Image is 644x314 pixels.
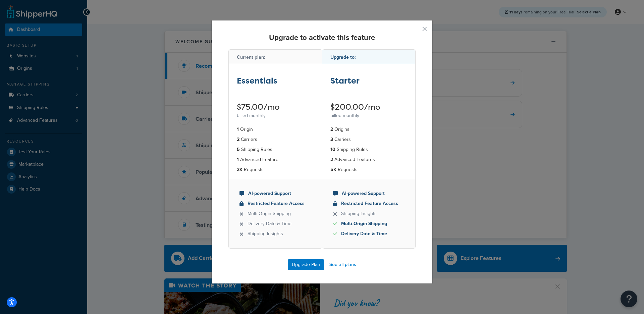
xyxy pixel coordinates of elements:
[330,126,408,133] li: Origins
[237,156,314,163] li: Advanced Feature
[239,230,311,238] li: Shipping Insights
[330,166,408,173] li: Requests
[333,200,405,207] li: Restricted Feature Access
[237,111,314,120] div: billed monthly
[330,136,408,143] li: Carriers
[237,146,314,153] li: Shipping Rules
[330,103,408,111] div: $200.00/mo
[330,146,335,153] strong: 10
[239,220,311,227] li: Delivery Date & Time
[333,230,405,238] li: Delivery Date & Time
[237,136,239,143] strong: 2
[330,156,408,163] li: Advanced Features
[237,103,314,111] div: $75.00/mo
[239,190,311,197] li: AI-powered Support
[237,156,239,163] strong: 1
[237,136,314,143] li: Carriers
[237,75,277,86] strong: Essentials
[239,200,311,207] li: Restricted Feature Access
[330,156,333,163] strong: 2
[237,126,239,133] strong: 1
[237,146,240,153] strong: 5
[330,111,408,120] div: billed monthly
[237,166,243,173] strong: 2K
[330,136,333,143] strong: 3
[330,126,333,133] strong: 2
[229,50,322,64] div: Current plan:
[333,210,405,217] li: Shipping Insights
[239,210,311,217] li: Multi-Origin Shipping
[333,190,405,197] li: AI-powered Support
[237,166,314,173] li: Requests
[237,126,314,133] li: Origin
[330,166,336,173] strong: 5K
[333,220,405,227] li: Multi-Origin Shipping
[330,146,408,153] li: Shipping Rules
[330,75,360,86] strong: Starter
[322,50,416,64] div: Upgrade to:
